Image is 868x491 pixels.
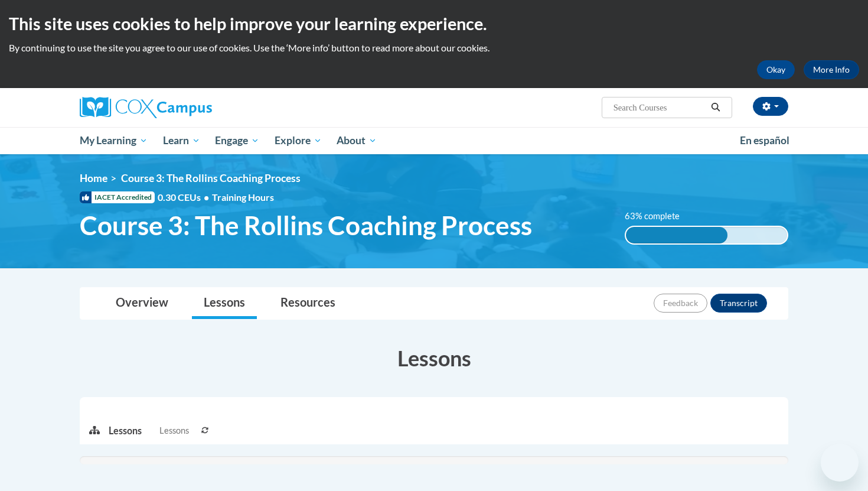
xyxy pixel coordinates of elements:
[732,128,797,153] a: En español
[80,343,788,373] h3: Lessons
[821,444,859,482] iframe: Button to launch messaging window
[625,210,693,223] label: 63% complete
[612,100,707,115] input: Search Courses
[654,294,707,313] button: Feedback
[163,134,200,148] span: Learn
[155,127,208,154] a: Learn
[275,134,322,148] span: Explore
[329,127,385,154] a: About
[121,172,301,184] span: Course 3: The Rollins Coaching Process
[80,97,304,118] a: Cox Campus
[80,97,212,118] img: Cox Campus
[9,41,859,54] p: By continuing to use the site you agree to our use of cookies. Use the ‘More info’ button to read...
[9,12,859,35] h2: This site uses cookies to help improve your learning experience.
[215,134,259,148] span: Engage
[707,100,725,115] button: Search
[753,97,788,116] button: Account Settings
[804,60,859,79] a: More Info
[104,288,180,319] a: Overview
[80,172,107,184] a: Home
[192,288,257,319] a: Lessons
[710,294,767,313] button: Transcript
[212,191,274,203] span: Training Hours
[80,210,532,241] span: Course 3: The Rollins Coaching Process
[109,424,142,437] p: Lessons
[740,134,789,147] span: En español
[267,127,329,154] a: Explore
[159,424,189,437] span: Lessons
[204,191,209,203] span: •
[72,127,155,154] a: My Learning
[62,127,806,154] div: Main menu
[337,134,377,148] span: About
[757,60,795,79] button: Okay
[80,191,155,203] span: IACET Accredited
[626,227,727,243] div: 63% complete
[80,134,148,148] span: My Learning
[207,127,267,154] a: Engage
[269,288,347,319] a: Resources
[158,191,212,204] span: 0.30 CEUs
